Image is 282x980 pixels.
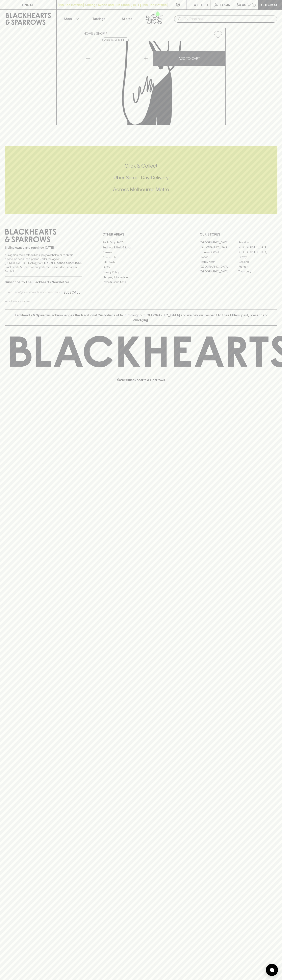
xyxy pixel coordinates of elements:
a: [GEOGRAPHIC_DATA] [238,250,277,254]
a: Brunswick West [200,250,238,254]
p: Login [220,2,230,7]
img: Womens Work Beetroot Relish 115g [81,41,225,125]
h5: Click & Collect [5,163,277,169]
p: 0 [253,4,255,6]
button: ADD TO CART [153,51,225,66]
p: Subscribe to The Blackhearts Newsletter [5,280,82,285]
input: e.g. jane@blackheartsandsparrows.com.au [8,289,62,296]
p: OUR STORES [200,232,277,237]
img: bubble-icon [270,968,274,972]
p: Checkout [261,2,279,7]
button: Shop [57,10,85,28]
input: Try "Pinot noir" [184,16,274,22]
a: Prahran [238,264,277,269]
p: We will never spam you [5,299,82,303]
p: Stores [122,16,132,21]
p: $0.00 [237,2,246,7]
p: Blackhearts & Sparrows acknowledges the traditional Custodians of land throughout [GEOGRAPHIC_DAT... [8,313,274,322]
a: [GEOGRAPHIC_DATA] [200,264,238,269]
a: Braddon [238,240,277,245]
a: [GEOGRAPHIC_DATA] [200,240,238,245]
a: [GEOGRAPHIC_DATA] [200,245,238,250]
a: [GEOGRAPHIC_DATA] [200,269,238,274]
a: SHOP [96,32,105,35]
p: Sibling owned and run since [DATE] [5,246,82,250]
a: [GEOGRAPHIC_DATA] [238,245,277,250]
button: Add to wishlist [102,38,129,42]
a: Gift Cards [102,260,180,265]
a: Contact Us [102,255,180,260]
p: It is against the law to sell or supply alcohol to, or to obtain alcohol on behalf of a person un... [5,253,82,273]
p: OTHER AREAS [102,232,180,237]
a: Business & Bulk Gifting [102,245,180,250]
a: Geelong [238,259,277,264]
p: Shop [64,16,72,21]
a: Fitzroy North [200,259,238,264]
p: FIND US [22,2,34,7]
a: Fitzroy [238,254,277,259]
a: Careers [102,250,180,255]
p: Wishlist [194,2,209,7]
p: ADD TO CART [179,56,200,61]
button: Add to wishlist [212,29,224,40]
button: SUBSCRIBE [62,288,82,297]
h5: Uber Same-Day Delivery [5,174,277,181]
a: Bottle Drop FAQ's [102,240,180,245]
a: HOME [84,32,93,35]
a: Terms & Conditions [102,280,180,285]
a: Shipping Information [102,275,180,279]
h5: Across Melbourne Metro [5,186,277,193]
a: Elwood [200,254,238,259]
a: FAQ's [102,265,180,270]
a: Tastings [85,10,113,28]
div: Call to action block [5,146,277,214]
p: Tastings [92,16,105,21]
a: Stores [113,10,141,28]
strong: Liquor License #32064953 [44,261,81,265]
a: Privacy Policy [102,270,180,275]
p: SUBSCRIBE [63,290,80,295]
a: Thornbury [238,269,277,274]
